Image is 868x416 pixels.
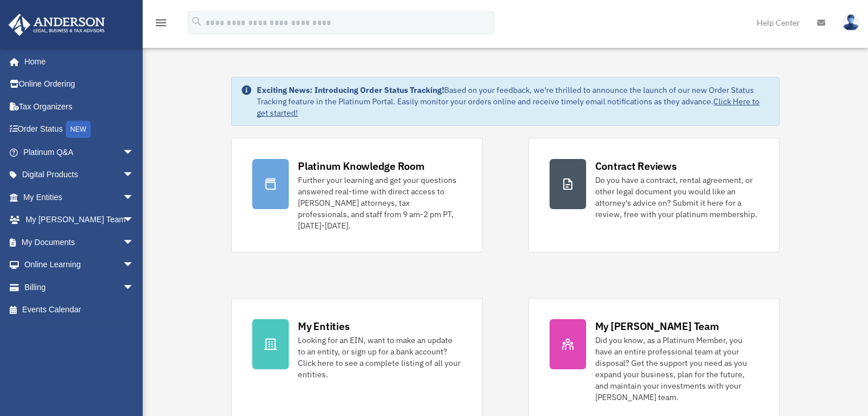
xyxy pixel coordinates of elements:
a: menu [154,20,168,30]
a: Billingarrow_drop_down [8,276,151,299]
span: arrow_drop_down [123,209,146,232]
i: menu [154,16,168,30]
img: User Pic [842,14,859,31]
i: search [191,15,203,28]
span: arrow_drop_down [123,141,146,164]
span: arrow_drop_down [123,276,146,299]
div: Further your learning and get your questions answered real-time with direct access to [PERSON_NAM... [298,174,461,231]
a: Online Ordering [8,73,151,96]
a: Tax Organizers [8,95,151,118]
div: My [PERSON_NAME] Team [595,319,719,333]
div: Platinum Knowledge Room [298,159,425,173]
a: Events Calendar [8,299,151,321]
span: arrow_drop_down [123,186,146,209]
div: Did you know, as a Platinum Member, you have an entire professional team at your disposal? Get th... [595,335,758,403]
span: arrow_drop_down [123,254,146,277]
span: arrow_drop_down [123,231,146,254]
span: arrow_drop_down [123,164,146,187]
div: Looking for an EIN, want to make an update to an entity, or sign up for a bank account? Click her... [298,335,461,380]
div: My Entities [298,319,349,333]
div: Based on your feedback, we're thrilled to announce the launch of our new Order Status Tracking fe... [257,84,770,119]
a: Click Here to get started! [257,96,760,118]
strong: Exciting News: Introducing Order Status Tracking! [257,85,444,95]
a: My [PERSON_NAME] Teamarrow_drop_down [8,209,151,231]
a: My Entitiesarrow_drop_down [8,186,151,209]
a: Platinum Q&Aarrow_drop_down [8,141,151,164]
a: My Documentsarrow_drop_down [8,231,151,254]
div: Do you have a contract, rental agreement, or other legal document you would like an attorney's ad... [595,174,758,220]
div: Contract Reviews [595,159,677,173]
a: Platinum Knowledge Room Further your learning and get your questions answered real-time with dire... [231,138,482,252]
a: Home [8,50,146,73]
a: Digital Productsarrow_drop_down [8,164,151,186]
a: Contract Reviews Do you have a contract, rental agreement, or other legal document you would like... [528,138,780,252]
a: Order StatusNEW [8,118,151,141]
div: NEW [66,121,91,138]
img: Anderson Advisors Platinum Portal [5,14,108,36]
a: Online Learningarrow_drop_down [8,254,151,276]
